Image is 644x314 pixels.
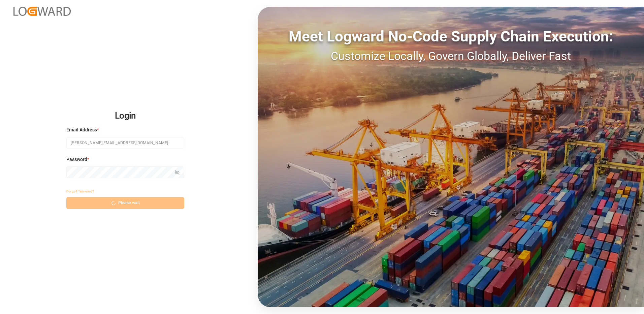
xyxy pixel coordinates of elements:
img: Logward_new_orange.png [13,7,71,16]
div: Customize Locally, Govern Globally, Deliver Fast [258,48,644,65]
div: Meet Logward No-Code Supply Chain Execution: [258,25,644,48]
span: Email Address [66,126,97,133]
input: Enter your email [66,137,184,149]
span: Password [66,156,87,163]
h2: Login [66,105,184,127]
